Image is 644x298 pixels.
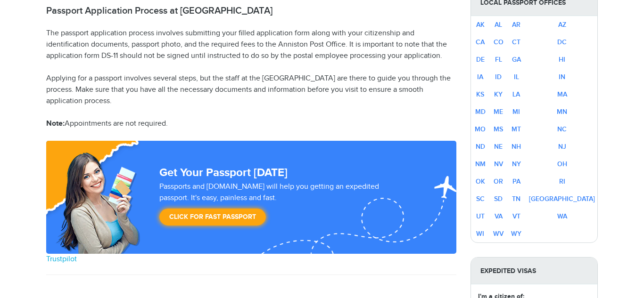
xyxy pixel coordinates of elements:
a: NM [475,160,486,168]
a: IL [514,73,519,81]
a: AR [512,21,520,29]
a: CA [476,38,485,46]
a: ID [495,73,502,81]
a: IN [559,73,565,81]
a: MO [475,125,486,133]
a: NC [557,125,567,133]
a: MA [557,90,567,98]
a: NH [512,143,521,151]
a: CT [512,38,520,46]
a: VA [495,212,503,220]
a: RI [559,177,565,185]
a: AL [495,21,502,29]
a: FL [495,56,502,64]
a: TN [512,195,520,203]
a: Click for Fast Passport [159,209,266,226]
p: The passport application process involves submitting your filled application form along with your... [46,28,456,62]
a: MT [512,125,521,133]
a: NV [494,160,503,168]
h2: Passport Application Process at [GEOGRAPHIC_DATA] [46,5,456,16]
a: LA [512,90,520,98]
p: Appointments are not required. [46,118,456,129]
a: WI [476,230,484,238]
a: OK [476,177,485,185]
a: SD [494,195,503,203]
a: UT [476,212,485,220]
a: KY [494,90,503,98]
a: ND [476,143,485,151]
a: VT [512,212,520,220]
a: CO [494,38,504,46]
a: GA [512,56,521,64]
p: Applying for a passport involves several steps, but the staff at the [GEOGRAPHIC_DATA] are there ... [46,73,456,107]
a: WY [511,230,521,238]
a: MS [494,125,503,133]
a: SC [476,195,485,203]
a: AZ [558,21,566,29]
a: DE [476,56,485,64]
a: NY [512,160,521,168]
a: WA [557,212,567,220]
a: HI [559,56,565,64]
a: [GEOGRAPHIC_DATA] [529,195,595,203]
strong: Get Your Passport [DATE] [159,166,288,179]
a: WV [493,230,504,238]
a: PA [512,177,520,185]
a: ME [494,108,503,116]
a: OH [557,160,567,168]
a: NJ [558,143,566,151]
a: NE [494,143,503,151]
a: KS [476,90,484,98]
a: MD [475,108,486,116]
a: MI [512,108,520,116]
a: DC [557,38,567,46]
a: MN [557,108,567,116]
strong: Expedited Visas [471,258,597,284]
div: Passports and [DOMAIN_NAME] will help you getting an expedited passport. It's easy, painless and ... [156,181,413,230]
a: OR [494,177,503,185]
a: IA [477,73,483,81]
a: Trustpilot [46,255,77,264]
a: AK [476,21,485,29]
strong: Note: [46,119,65,128]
